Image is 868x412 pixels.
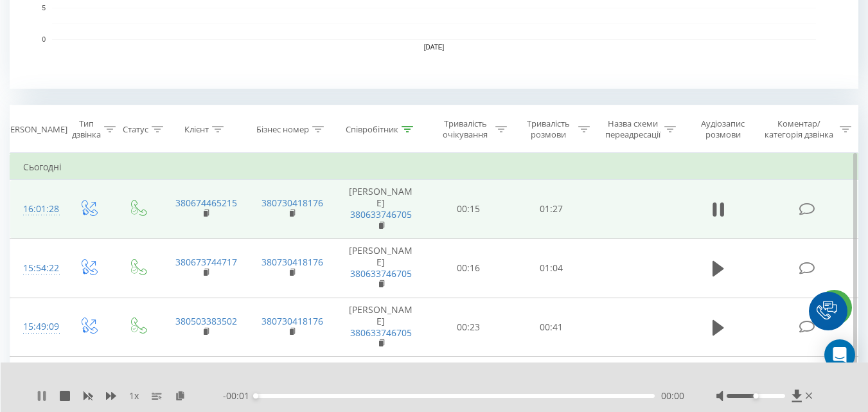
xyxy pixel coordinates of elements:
[753,393,758,399] div: Accessibility label
[23,197,50,222] div: 16:01:28
[42,4,46,12] text: 5
[72,118,101,140] div: Тип дзвінка
[129,390,139,402] span: 1 x
[522,118,575,140] div: Тривалість розмови
[824,339,855,370] div: Open Intercom Messenger
[223,390,256,402] span: - 00:01
[661,390,684,402] span: 00:00
[123,124,148,135] div: Статус
[261,315,323,327] a: 380730418176
[175,315,237,327] a: 380503383502
[427,298,510,357] td: 00:23
[184,124,209,135] div: Клієнт
[350,327,412,339] a: 380633746705
[42,36,46,43] text: 0
[3,124,67,135] div: [PERSON_NAME]
[691,118,756,140] div: Аудіозапис розмови
[253,393,258,399] div: Accessibility label
[605,118,661,140] div: Назва схеми переадресації
[335,298,427,357] td: [PERSON_NAME]
[23,314,50,339] div: 15:49:09
[510,238,593,298] td: 01:04
[439,118,492,140] div: Тривалість очікування
[427,180,510,239] td: 00:15
[346,124,398,135] div: Співробітник
[350,208,412,220] a: 380633746705
[10,154,858,180] td: Сьогодні
[424,44,445,51] text: [DATE]
[175,256,237,268] a: 380673744717
[427,238,510,298] td: 00:16
[175,197,237,209] a: 380674465215
[350,267,412,280] a: 380633746705
[261,256,323,268] a: 380730418176
[510,180,593,239] td: 01:27
[510,298,593,357] td: 00:41
[256,124,309,135] div: Бізнес номер
[335,180,427,239] td: [PERSON_NAME]
[23,256,50,281] div: 15:54:22
[335,238,427,298] td: [PERSON_NAME]
[261,197,323,209] a: 380730418176
[761,118,837,140] div: Коментар/категорія дзвінка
